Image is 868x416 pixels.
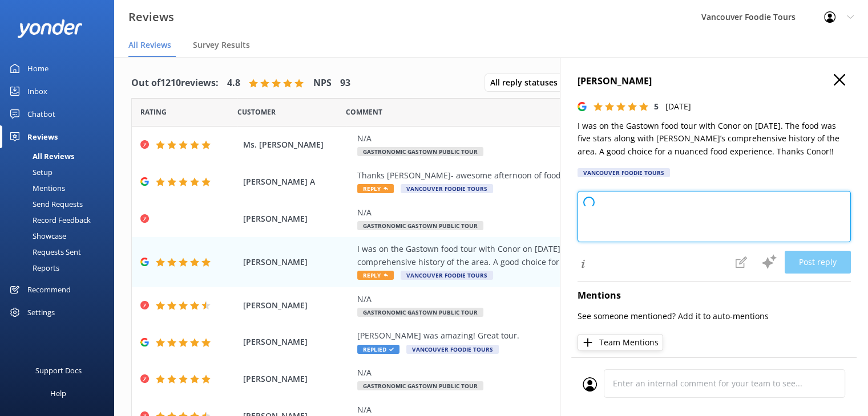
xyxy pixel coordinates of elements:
[357,147,483,156] span: Gastronomic Gastown Public Tour
[243,176,352,188] span: [PERSON_NAME] A
[17,19,83,38] img: yonder-white-logo.png
[243,138,352,151] span: Ms. [PERSON_NAME]
[357,271,394,280] span: Reply
[7,164,53,180] div: Setup
[357,366,773,379] div: N/A
[357,381,483,390] span: Gastronomic Gastown Public Tour
[128,39,171,51] span: All Reviews
[227,76,240,91] h4: 4.8
[7,180,114,196] a: Mentions
[27,103,55,125] div: Chatbot
[654,101,659,112] span: 5
[357,403,773,416] div: N/A
[401,184,493,193] span: Vancouver Foodie Tours
[27,278,71,301] div: Recommend
[357,169,773,182] div: Thanks [PERSON_NAME]- awesome afternoon of food and company , very enjoyable
[7,260,114,276] a: Reports
[357,221,483,230] span: Gastronomic Gastown Public Tour
[27,301,55,324] div: Settings
[7,196,114,212] a: Send Requests
[7,244,114,260] a: Requests Sent
[140,107,167,117] span: Date
[357,206,773,219] div: N/A
[578,74,851,89] h4: [PERSON_NAME]
[27,57,49,80] div: Home
[357,132,773,145] div: N/A
[27,125,58,148] div: Reviews
[340,76,350,91] h4: 93
[583,377,597,391] img: user_profile.svg
[243,256,352,268] span: [PERSON_NAME]
[7,228,114,244] a: Showcase
[7,260,59,276] div: Reports
[357,243,773,268] div: I was on the Gastown food tour with Conor on [DATE]. The food was five stars along with [PERSON_N...
[7,148,74,164] div: All Reviews
[7,180,65,196] div: Mentions
[7,196,83,212] div: Send Requests
[193,39,250,51] span: Survey Results
[490,76,564,89] span: All reply statuses
[243,213,352,225] span: [PERSON_NAME]
[357,308,483,317] span: Gastronomic Gastown Public Tour
[128,8,174,26] h3: Reviews
[237,107,276,117] span: Date
[50,382,66,405] div: Help
[346,107,382,117] span: Question
[665,100,691,113] p: [DATE]
[578,334,663,351] button: Team Mentions
[7,164,114,180] a: Setup
[243,373,352,385] span: [PERSON_NAME]
[578,120,851,158] p: I was on the Gastown food tour with Conor on [DATE]. The food was five stars along with [PERSON_N...
[578,168,670,177] div: Vancouver Foodie Tours
[35,359,82,382] div: Support Docs
[834,74,845,87] button: Close
[357,345,399,354] span: Replied
[7,228,66,244] div: Showcase
[7,212,91,228] div: Record Feedback
[7,148,114,164] a: All Reviews
[357,184,394,193] span: Reply
[131,76,219,91] h4: Out of 1210 reviews:
[578,310,851,323] p: See someone mentioned? Add it to auto-mentions
[578,288,851,303] h4: Mentions
[401,271,493,280] span: Vancouver Foodie Tours
[357,329,773,342] div: [PERSON_NAME] was amazing! Great tour.
[313,76,332,91] h4: NPS
[7,244,81,260] div: Requests Sent
[357,293,773,305] div: N/A
[406,345,499,354] span: Vancouver Foodie Tours
[7,212,114,228] a: Record Feedback
[27,80,47,103] div: Inbox
[243,299,352,312] span: [PERSON_NAME]
[243,336,352,348] span: [PERSON_NAME]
